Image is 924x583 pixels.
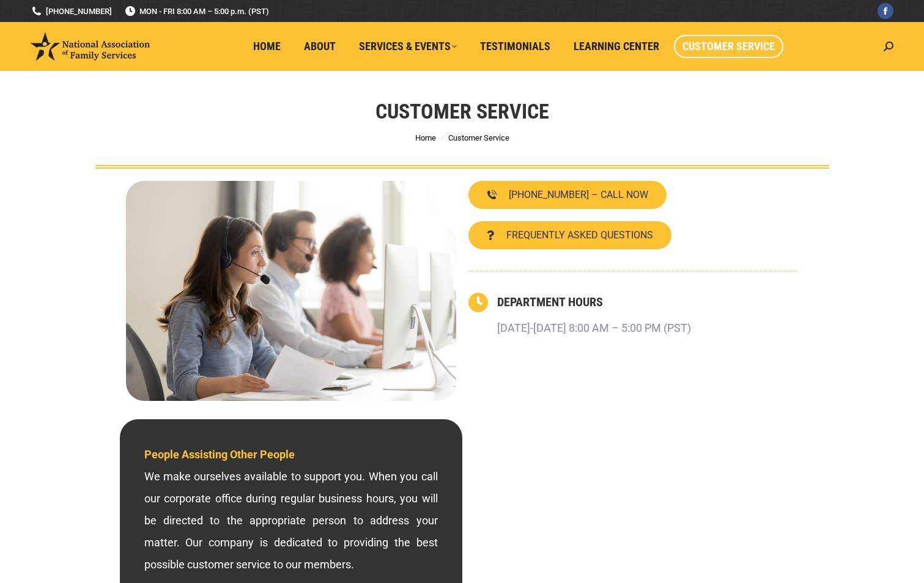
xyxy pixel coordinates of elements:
a: [PHONE_NUMBER] – CALL NOW [468,181,667,209]
span: [PHONE_NUMBER] – CALL NOW [509,190,648,200]
a: About [295,35,344,58]
a: Facebook page opens in new window [878,3,893,19]
h1: Customer Service [375,98,549,125]
p: [DATE]-[DATE] 8:00 AM – 5:00 PM (PST) [497,317,691,339]
a: Home [245,35,289,58]
span: People Assisting Other People [144,448,295,461]
a: Home [415,133,436,142]
img: National Association of Family Services [31,32,150,61]
span: FREQUENTLY ASKED QUESTIONS [506,230,653,240]
img: Contact National Association of Family Services [126,181,456,401]
span: Customer Service [682,40,775,53]
span: Customer Service [448,133,509,142]
span: MON - FRI 8:00 AM – 5:00 p.m. (PST) [124,5,269,17]
a: Customer Service [674,35,783,58]
span: We make ourselves available to support you. When you call our corporate office during regular bus... [144,448,438,571]
a: FREQUENTLY ASKED QUESTIONS [468,221,671,249]
span: About [304,40,336,53]
span: Testimonials [480,40,550,53]
a: [PHONE_NUMBER] [31,5,112,17]
a: Learning Center [565,35,668,58]
a: DEPARTMENT HOURS [497,295,603,309]
span: Home [253,40,281,53]
iframe: Tidio Chat [708,504,918,562]
span: Learning Center [574,40,659,53]
span: Services & Events [359,40,457,53]
a: Testimonials [471,35,559,58]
